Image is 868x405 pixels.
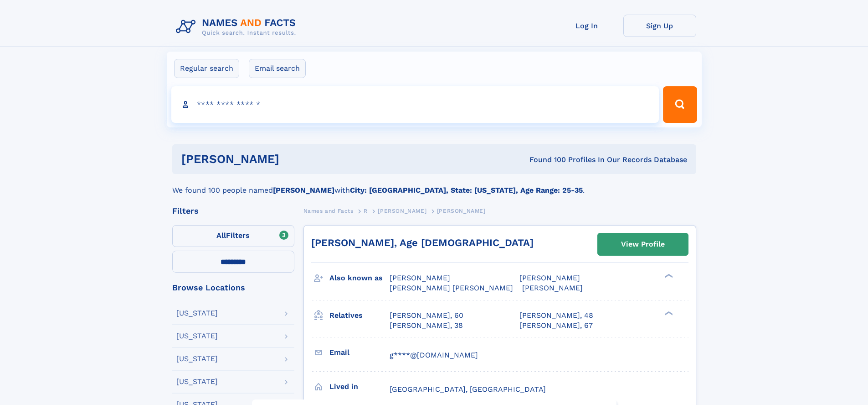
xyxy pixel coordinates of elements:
div: [US_STATE] [176,378,218,385]
a: View Profile [598,233,688,255]
label: Filters [172,225,294,247]
div: ❯ [663,273,673,279]
span: [PERSON_NAME] [PERSON_NAME] [390,284,513,292]
div: Found 100 Profiles In Our Records Database [404,155,687,165]
a: [PERSON_NAME], 38 [390,321,463,331]
a: [PERSON_NAME] [378,205,426,216]
div: ❯ [663,310,673,316]
a: R [364,205,368,216]
input: search input [171,86,659,123]
a: [PERSON_NAME], 60 [390,310,463,321]
div: [US_STATE] [176,332,218,340]
h3: Also known as [329,270,390,286]
span: [PERSON_NAME] [522,284,583,292]
h1: [PERSON_NAME] [181,153,405,165]
span: [PERSON_NAME] [378,208,426,214]
div: Filters [172,207,294,215]
span: [PERSON_NAME] [390,274,450,282]
img: Logo Names and Facts [172,15,303,39]
a: Log In [550,15,623,37]
h3: Relatives [329,308,390,323]
span: [GEOGRAPHIC_DATA], [GEOGRAPHIC_DATA] [390,385,546,394]
div: [US_STATE] [176,355,218,363]
div: [US_STATE] [176,310,218,317]
span: R [364,208,368,214]
b: City: [GEOGRAPHIC_DATA], State: [US_STATE], Age Range: 25-35 [350,186,583,195]
div: Browse Locations [172,284,294,292]
div: View Profile [621,234,665,255]
h3: Lived in [329,379,390,394]
label: Email search [249,59,306,78]
span: [PERSON_NAME] [437,208,486,214]
label: Regular search [174,59,239,78]
a: Names and Facts [303,205,354,216]
span: All [216,231,226,240]
h3: Email [329,345,390,360]
a: [PERSON_NAME], 48 [519,310,593,321]
div: We found 100 people named with . [172,174,696,196]
b: [PERSON_NAME] [273,186,334,195]
a: [PERSON_NAME], 67 [519,321,593,331]
button: Search Button [663,86,697,123]
a: [PERSON_NAME], Age [DEMOGRAPHIC_DATA] [311,237,534,248]
span: [PERSON_NAME] [519,274,580,282]
a: Sign Up [623,15,696,37]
